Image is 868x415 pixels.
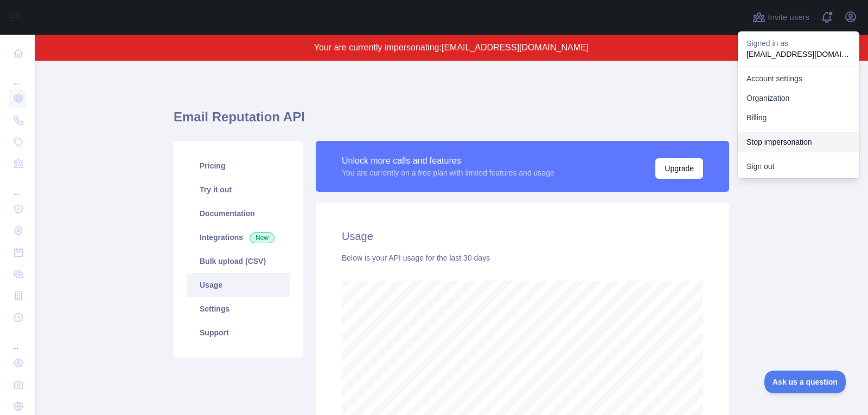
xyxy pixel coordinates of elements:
div: ... [9,65,26,87]
button: Billing [738,108,859,127]
span: [EMAIL_ADDRESS][DOMAIN_NAME] [442,43,589,52]
button: Stop impersonation [738,132,859,152]
iframe: Toggle Customer Support [764,371,846,393]
span: New [250,232,275,243]
button: Sign out [738,157,859,176]
a: Pricing [187,154,290,178]
button: Invite users [750,9,812,26]
div: ... [9,329,26,351]
a: Usage [187,273,290,297]
p: Signed in as [746,38,851,49]
span: Your are currently impersonating: [314,43,442,52]
a: Settings [187,297,290,321]
a: Integrations New [187,225,290,249]
div: Below is your API usage for the last 30 days [342,252,703,263]
a: Documentation [187,202,290,225]
a: Account settings [738,69,859,88]
h1: Email Reputation API [174,108,729,134]
div: ... [9,176,26,197]
a: Support [187,321,290,345]
div: Unlock more calls and features [342,154,554,167]
div: You are currently on a free plan with limited features and usage [342,167,554,178]
a: Organization [738,88,859,108]
p: [EMAIL_ADDRESS][DOMAIN_NAME] [746,49,851,60]
span: Invite users [768,11,809,24]
a: Bulk upload (CSV) [187,249,290,273]
a: Try it out [187,178,290,202]
h2: Usage [342,229,703,244]
button: Upgrade [655,158,703,179]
